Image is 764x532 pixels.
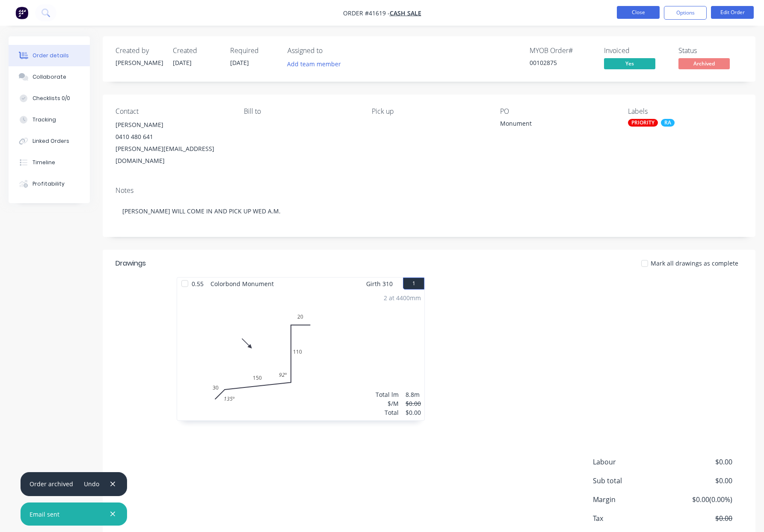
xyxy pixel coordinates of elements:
div: Total lm [376,390,399,399]
button: Edit Order [711,6,754,19]
button: Checklists 0/0 [9,88,90,109]
div: Created [173,47,220,55]
div: Invoiced [604,47,668,55]
div: Checklists 0/0 [33,95,70,102]
span: $0.00 [669,457,732,467]
span: [DATE] [173,59,192,67]
div: Tracking [33,116,56,124]
div: Drawings [115,258,146,269]
span: Archived [678,58,730,69]
div: Order details [33,52,69,59]
div: Email sent [30,510,59,519]
div: 8.8m [406,390,421,399]
div: [PERSON_NAME] [115,58,163,67]
div: Required [230,47,277,55]
button: Profitability [9,173,90,195]
span: Yes [604,58,655,69]
button: Undo [80,478,104,490]
button: Timeline [9,152,90,173]
span: Labour [593,457,669,467]
div: Status [678,47,743,55]
div: Pick up [372,107,486,115]
div: [PERSON_NAME] WILL COME IN AND PICK UP WED A.M. [115,198,743,224]
span: 0.55 [188,278,207,290]
div: $0.00 [406,408,421,417]
button: Close [617,6,660,19]
div: MYOB Order # [530,47,594,55]
img: Factory [15,6,28,19]
button: Tracking [9,109,90,130]
span: Mark all drawings as complete [651,259,738,268]
button: 1 [403,278,424,290]
button: Options [664,6,707,20]
div: RA [661,119,675,127]
span: Order #41619 - [343,9,390,17]
div: $0.00 [406,399,421,408]
button: Linked Orders [9,130,90,152]
div: 0410 480 641 [115,131,230,143]
button: Add team member [283,58,346,70]
div: 2 at 4400mm [384,293,421,302]
div: 00102875 [530,58,594,67]
span: Girth 310 [366,278,393,290]
div: Order archived [30,479,73,488]
span: $0.00 [669,513,732,523]
div: Assigned to [287,47,373,55]
span: Colorbond Monument [207,278,277,290]
div: PO [500,107,615,115]
div: Collaborate [33,73,66,81]
div: Bill to [244,107,358,115]
div: Created by [115,47,163,55]
div: [PERSON_NAME][EMAIL_ADDRESS][DOMAIN_NAME] [115,143,230,167]
div: Linked Orders [33,137,69,145]
div: Total [376,408,399,417]
div: Timeline [33,159,55,166]
div: [PERSON_NAME] [115,119,230,131]
div: PRIORITY [628,119,658,127]
span: $0.00 [669,476,732,486]
span: Tax [593,513,669,523]
button: Add team member [287,58,346,70]
div: Monument [500,119,607,131]
div: $/M [376,399,399,408]
div: Notes [115,186,743,195]
div: Profitability [33,180,65,188]
button: Collaborate [9,66,90,88]
span: $0.00 ( 0.00 %) [669,494,732,505]
div: Labels [628,107,743,115]
div: Contact [115,107,230,115]
span: Margin [593,494,669,505]
span: [DATE] [230,59,249,67]
a: CASH SALE [390,9,421,17]
div: 0301501102092º135º2 at 4400mmTotal lm$/MTotal8.8m$0.00$0.00 [177,290,424,420]
button: Order details [9,45,90,66]
span: Sub total [593,476,669,486]
div: [PERSON_NAME]0410 480 641[PERSON_NAME][EMAIL_ADDRESS][DOMAIN_NAME] [115,119,230,167]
